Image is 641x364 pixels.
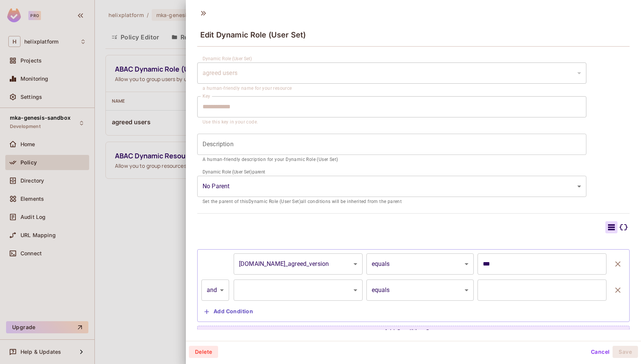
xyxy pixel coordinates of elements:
[203,156,581,164] p: A human-friendly description for your Dynamic Role (User Set)
[201,306,256,318] button: Add Condition
[197,326,630,338] button: Add Condition Group
[366,280,474,301] div: equals
[197,176,586,197] div: Without label
[203,198,581,206] p: Set the parent of this Dynamic Role (User Set) all conditions will be inherited from the parent
[203,55,252,62] label: Dynamic Role (User Set)
[234,253,363,275] div: [DOMAIN_NAME]_agreed_version
[197,62,586,84] div: Without label
[613,346,638,358] button: Save
[366,253,474,275] div: equals
[200,30,306,39] span: Edit Dynamic Role (User Set)
[203,93,210,99] label: Key
[203,169,265,175] label: Dynamic Role (User Set) parent
[201,280,229,301] div: and
[588,346,613,358] button: Cancel
[203,85,581,92] p: a human-friendly name for your resource
[189,346,218,358] button: Delete
[203,119,581,126] p: Use this key in your code.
